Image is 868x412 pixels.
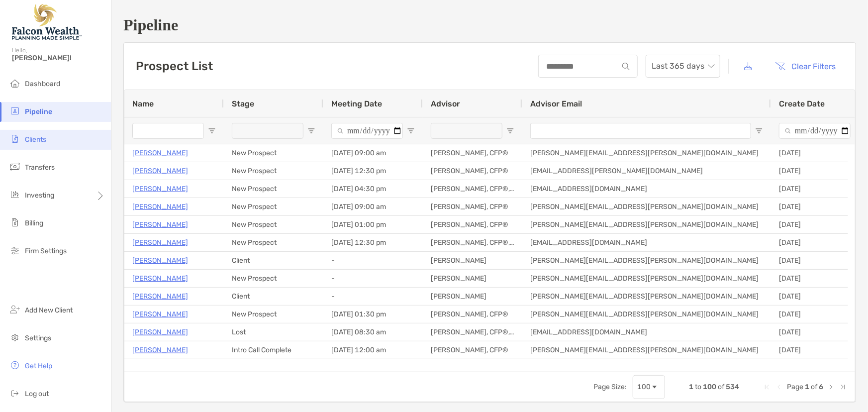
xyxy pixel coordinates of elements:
div: Lost [224,323,323,341]
div: [PERSON_NAME][EMAIL_ADDRESS][PERSON_NAME][DOMAIN_NAME] [522,252,771,269]
span: Add New Client [25,306,73,314]
input: Name Filter Input [132,123,204,139]
div: Intro Call Complete [224,341,323,359]
span: Advisor [431,99,460,108]
p: [PERSON_NAME] [132,326,188,338]
h1: Pipeline [123,16,856,34]
div: [DATE] 01:00 pm [323,216,423,233]
a: [PERSON_NAME] [132,236,188,249]
div: [PERSON_NAME][EMAIL_ADDRESS][PERSON_NAME][DOMAIN_NAME] [522,216,771,233]
div: Next Page [827,383,835,391]
div: [DATE] 01:30 pm [323,306,423,323]
img: pipeline icon [9,105,21,117]
button: Open Filter Menu [855,127,863,135]
div: [DATE] 04:30 pm [323,180,423,198]
p: [PERSON_NAME] [132,308,188,320]
span: Settings [25,334,51,342]
div: [PERSON_NAME], CFP® [423,198,522,215]
div: New Prospect [224,234,323,251]
span: Last 365 days [652,55,714,77]
div: [EMAIL_ADDRESS][DOMAIN_NAME] [522,234,771,251]
a: [PERSON_NAME] [132,183,188,195]
div: [EMAIL_ADDRESS][DOMAIN_NAME] [522,323,771,341]
a: [PERSON_NAME] [132,290,188,303]
a: [PERSON_NAME] [132,254,188,267]
span: Log out [25,390,49,398]
div: Page Size: [593,383,627,391]
div: [PERSON_NAME][EMAIL_ADDRESS][PERSON_NAME][DOMAIN_NAME] [522,198,771,215]
button: Open Filter Menu [208,127,216,135]
img: settings icon [9,331,21,343]
div: [PERSON_NAME] [423,252,522,269]
div: Client [224,252,323,269]
div: New Prospect [224,216,323,233]
span: of [718,383,724,391]
span: Dashboard [25,80,60,88]
div: First Page [763,383,771,391]
button: Open Filter Menu [307,127,315,135]
div: - [323,270,423,287]
div: [PERSON_NAME], CFP®, CFA® [423,234,522,251]
div: [PERSON_NAME], CFP® [423,216,522,233]
div: [PERSON_NAME][EMAIL_ADDRESS][PERSON_NAME][DOMAIN_NAME] [522,288,771,305]
div: [PERSON_NAME][EMAIL_ADDRESS][PERSON_NAME][DOMAIN_NAME] [522,270,771,287]
img: logout icon [9,387,21,399]
div: [PERSON_NAME][EMAIL_ADDRESS][PERSON_NAME][DOMAIN_NAME] [522,359,771,377]
span: Page [787,383,803,391]
span: Firm Settings [25,247,67,255]
img: Falcon Wealth Planning Logo [12,4,82,40]
div: [DATE] 09:00 am [323,144,423,162]
div: [PERSON_NAME] [423,288,522,305]
div: Last Page [839,383,847,391]
h3: Prospect List [136,59,213,73]
div: New Prospect [224,144,323,162]
img: firm-settings icon [9,244,21,256]
a: [PERSON_NAME] [132,218,188,231]
span: 6 [819,383,823,391]
span: Investing [25,191,54,200]
div: [PERSON_NAME][EMAIL_ADDRESS][PERSON_NAME][DOMAIN_NAME] [522,306,771,323]
input: Advisor Email Filter Input [530,123,751,139]
span: to [695,383,701,391]
div: [EMAIL_ADDRESS][DOMAIN_NAME] [522,180,771,198]
div: New Prospect [224,198,323,215]
div: [PERSON_NAME], CFP® [423,359,522,377]
a: [PERSON_NAME] [132,201,188,213]
div: [PERSON_NAME], CFP® [423,162,522,180]
a: [PERSON_NAME] [132,165,188,177]
img: add_new_client icon [9,304,21,315]
a: [PERSON_NAME] [132,272,188,285]
div: [PERSON_NAME], CFP® [423,144,522,162]
a: [PERSON_NAME] [132,147,188,159]
div: [DATE] 12:30 pm [323,162,423,180]
button: Open Filter Menu [755,127,763,135]
span: 100 [703,383,716,391]
span: Stage [232,99,254,108]
img: investing icon [9,189,21,201]
p: [PERSON_NAME] [132,362,188,374]
input: Meeting Date Filter Input [331,123,403,139]
div: [DATE] 01:00 pm [323,359,423,377]
div: Page Size [633,375,665,399]
a: [PERSON_NAME] [132,344,188,356]
div: [PERSON_NAME] [423,270,522,287]
span: Advisor Email [530,99,582,108]
div: - [323,288,423,305]
img: clients icon [9,133,21,145]
span: Create Date [779,99,825,108]
img: input icon [622,63,630,70]
button: Clear Filters [768,55,844,77]
div: - [323,252,423,269]
span: Pipeline [25,107,52,116]
div: New Prospect [224,270,323,287]
span: Name [132,99,154,108]
div: [EMAIL_ADDRESS][PERSON_NAME][DOMAIN_NAME] [522,162,771,180]
span: Meeting Date [331,99,382,108]
div: New Prospect [224,180,323,198]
